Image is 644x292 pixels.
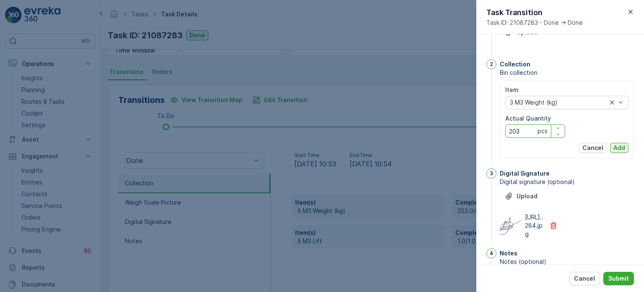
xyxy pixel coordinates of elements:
[505,115,551,122] label: Actual Quantity
[500,258,634,266] span: Notes (optional)
[517,192,538,200] p: Upload
[486,7,583,18] p: Task Transition
[505,86,519,93] label: Item
[613,144,625,152] p: Add
[486,18,583,27] span: Task ID: 21087283 - Done -> Done
[500,178,634,186] span: Digital signature (optional)
[500,68,634,77] span: Bin collection
[486,168,496,179] div: 3
[500,215,521,236] img: Media Preview
[538,127,548,135] p: pcs
[608,274,629,283] p: Submit
[582,144,603,152] p: Cancel
[525,213,544,238] p: [URL]..284.jpg
[500,249,517,258] p: Notes
[579,143,607,153] button: Cancel
[500,169,550,178] p: Digital Signature
[603,272,634,285] button: Submit
[569,272,600,285] button: Cancel
[610,143,628,153] button: Add
[500,189,543,203] button: Upload File
[486,248,496,258] div: 4
[500,60,530,68] p: Collection
[486,59,496,69] div: 2
[574,274,595,283] p: Cancel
